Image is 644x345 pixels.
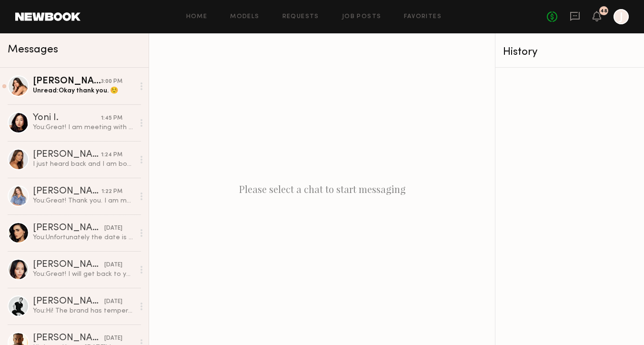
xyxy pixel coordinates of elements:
[33,233,134,242] div: You: Unfortunately the date is set for this shoot but will keep you in mind for future shoots!
[104,297,122,306] div: [DATE]
[186,14,208,20] a: Home
[33,270,134,279] div: You: Great! I will get back to you later this week once I hear back from the client. :)
[104,224,122,233] div: [DATE]
[101,151,122,160] div: 1:24 PM
[33,196,134,205] div: You: Great! Thank you. I am meeting with the client [DATE] morning
[33,123,134,132] div: You: Great! I am meeting with the client [DATE] morning and can circle back then :)
[614,9,629,24] a: J
[104,261,122,270] div: [DATE]
[33,77,101,86] div: [PERSON_NAME]
[342,14,382,20] a: Job Posts
[33,223,104,233] div: [PERSON_NAME]
[33,86,134,95] div: Unread: Okay thank you. ☺️
[33,297,104,306] div: [PERSON_NAME]
[33,187,101,196] div: [PERSON_NAME]
[101,187,122,196] div: 1:22 PM
[600,9,607,14] div: 48
[8,44,58,55] span: Messages
[33,160,134,169] div: I just heard back and I am booked on the 4th. Would love to be kept in mind for the next one :), ...
[33,113,101,123] div: Yoni I.
[101,114,122,123] div: 1:45 PM
[33,260,104,270] div: [PERSON_NAME]
[282,14,319,20] a: Requests
[230,14,259,20] a: Models
[404,14,442,20] a: Favorites
[104,334,122,343] div: [DATE]
[33,306,134,315] div: You: Hi! The brand has temperature controlled mugs so will be lifestyle images at a house in [GEO...
[503,47,636,58] div: History
[33,150,101,160] div: [PERSON_NAME]
[149,33,495,345] div: Please select a chat to start messaging
[33,334,104,343] div: [PERSON_NAME]
[101,77,122,86] div: 3:00 PM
